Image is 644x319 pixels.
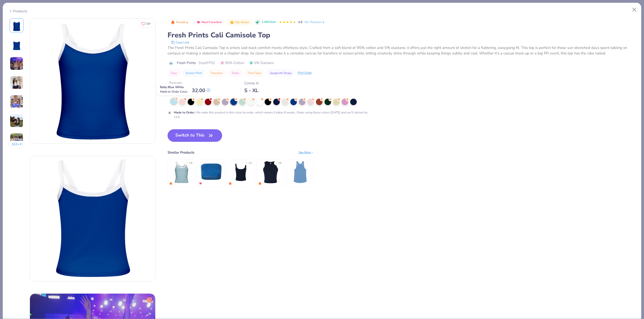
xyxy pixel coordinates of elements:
[174,110,195,114] strong: Made to Order :
[235,21,249,24] span: Top Rated
[229,160,253,184] img: Bella Canvas Ladies' Micro Ribbed Scoop Tank
[168,19,191,26] button: Badge Button
[249,60,274,66] span: 5% Elastane
[220,60,244,66] span: 95% Cotton
[259,160,283,184] img: Bella + Canvas Ladies' Micro Ribbed Racerback Tank
[10,57,23,70] img: User generated content
[202,21,222,24] span: Most Favorited
[168,129,222,142] button: Switch to This
[267,70,295,77] button: Spaghetti Straps
[9,9,27,14] div: Products
[168,45,635,56] div: The Fresh Prints Cali Camisole Top is where laid-back comfort meets effortless style. Crafted fro...
[30,156,155,281] img: Back
[278,161,281,165] div: 4.8
[11,38,23,50] img: Back
[171,20,175,24] img: Trending sort
[230,20,234,24] img: Top Rated sort
[177,60,196,66] span: Fresh Prints
[186,161,188,163] div: ★
[9,141,25,148] button: 162+
[630,5,639,15] button: Close
[160,90,187,94] span: Made to Order Color
[11,19,23,31] img: Front
[245,70,264,77] button: Tank Tops
[168,30,635,40] div: Fresh Prints Cali Camisole Top
[258,182,261,185] img: trending.gif
[10,114,23,127] img: User generated content
[174,110,369,119] div: We make this product in this color to order, which means it takes 8 weeks. Order using these colo...
[249,161,252,165] div: 4.9
[196,20,200,24] img: Most Favorited sort
[146,23,151,25] span: 237
[246,161,248,163] div: ★
[169,182,172,185] img: trending.gif
[189,161,192,165] div: 4.8
[157,84,192,95] div: Baby Blue White
[227,19,251,26] button: Badge Button
[298,20,302,24] span: 4.8
[244,81,259,86] div: Comes In
[304,20,325,24] a: 40+ Reviews
[170,40,191,45] button: copy to clipboard
[10,95,23,108] img: User generated content
[194,19,224,26] button: Badge Button
[168,70,180,77] button: Tops
[10,76,23,89] img: User generated content
[139,20,153,27] button: Like
[198,60,215,66] span: Style FP52
[170,160,193,184] img: Fresh Prints Sunset Blvd Ribbed Scoop Tank Top
[10,133,23,147] img: User generated content
[169,81,210,86] div: Typically
[275,161,277,163] div: ★
[208,70,226,77] button: Transfers
[244,87,259,94] div: S - XL
[229,182,232,185] img: trending.gif
[262,20,276,24] span: 2.4M Clicks
[298,71,312,75] div: Print Guide
[168,150,194,155] div: Similar Products
[228,70,242,77] button: Tanks
[183,70,205,77] button: Screen Print
[279,18,296,26] div: 4.8 Stars
[288,160,312,184] img: Los Angeles Apparel Tri Blend Racerback Tank 3.7oz
[147,296,153,302] img: insta-icon.png
[299,150,314,155] div: See More
[30,19,155,144] img: Front
[199,182,202,185] img: MostFav.gif
[176,21,188,24] span: Trending
[199,160,223,184] img: Fresh Prints Terry Bandeau
[168,61,174,65] img: brand logo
